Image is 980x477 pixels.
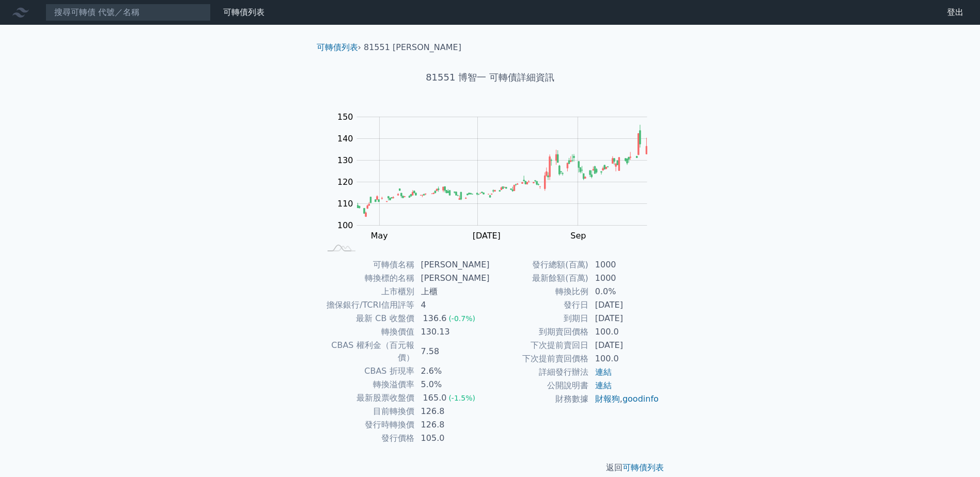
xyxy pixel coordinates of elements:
td: 0.0% [589,285,660,298]
td: 到期賣回價格 [490,325,589,339]
span: (-0.7%) [448,314,475,323]
td: 126.8 [415,418,490,432]
td: [DATE] [589,339,660,352]
a: 連結 [595,367,612,377]
td: 100.0 [589,352,660,365]
td: 上市櫃別 [321,285,415,298]
td: 最新餘額(百萬) [490,272,589,285]
li: 81551 [PERSON_NAME] [364,41,461,54]
td: 上櫃 [415,285,490,298]
td: CBAS 折現率 [321,364,415,378]
td: CBAS 權利金（百元報價） [321,339,415,364]
tspan: 150 [337,112,353,122]
td: 130.13 [415,325,490,339]
td: 公開說明書 [490,379,589,392]
a: 可轉債列表 [223,7,265,17]
td: 發行總額(百萬) [490,258,589,272]
tspan: 120 [337,177,353,187]
td: 4 [415,298,490,312]
td: 126.8 [415,405,490,418]
a: 可轉債列表 [317,42,358,52]
a: goodinfo [623,394,659,404]
p: 返回 [308,462,672,474]
td: 1000 [589,258,660,272]
tspan: 100 [337,220,353,230]
td: 發行時轉換價 [321,418,415,432]
td: 可轉債名稱 [321,258,415,272]
tspan: 110 [337,199,353,209]
div: 165.0 [421,392,449,404]
td: 轉換標的名稱 [321,272,415,285]
td: 下次提前賣回日 [490,339,589,352]
td: 詳細發行辦法 [490,365,589,379]
tspan: [DATE] [473,231,501,241]
td: 105.0 [415,432,490,445]
td: 1000 [589,272,660,285]
a: 連結 [595,380,612,390]
a: 財報狗 [595,394,620,404]
div: 136.6 [421,312,449,325]
td: 擔保銀行/TCRI信用評等 [321,298,415,312]
tspan: May [371,231,388,241]
td: 轉換價值 [321,325,415,339]
td: , [589,392,660,406]
td: [DATE] [589,312,660,325]
td: [DATE] [589,298,660,312]
a: 可轉債列表 [623,463,664,472]
td: 發行日 [490,298,589,312]
td: 財務數據 [490,392,589,406]
td: 5.0% [415,378,490,391]
span: (-1.5%) [448,394,475,402]
g: Chart [332,112,663,241]
tspan: 140 [337,134,353,144]
tspan: 130 [337,155,353,165]
td: 轉換溢價率 [321,378,415,391]
tspan: Sep [570,231,586,241]
a: 登出 [939,4,972,21]
td: 轉換比例 [490,285,589,298]
li: › [317,41,361,54]
td: 最新股票收盤價 [321,391,415,405]
td: 7.58 [415,339,490,364]
td: 下次提前賣回價格 [490,352,589,365]
td: 2.6% [415,364,490,378]
td: 到期日 [490,312,589,325]
td: 100.0 [589,325,660,339]
td: 最新 CB 收盤價 [321,312,415,325]
td: [PERSON_NAME] [415,272,490,285]
td: 目前轉換價 [321,405,415,418]
h1: 81551 博智一 可轉債詳細資訊 [308,70,672,85]
td: 發行價格 [321,432,415,445]
td: [PERSON_NAME] [415,258,490,272]
input: 搜尋可轉債 代號／名稱 [45,4,211,21]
